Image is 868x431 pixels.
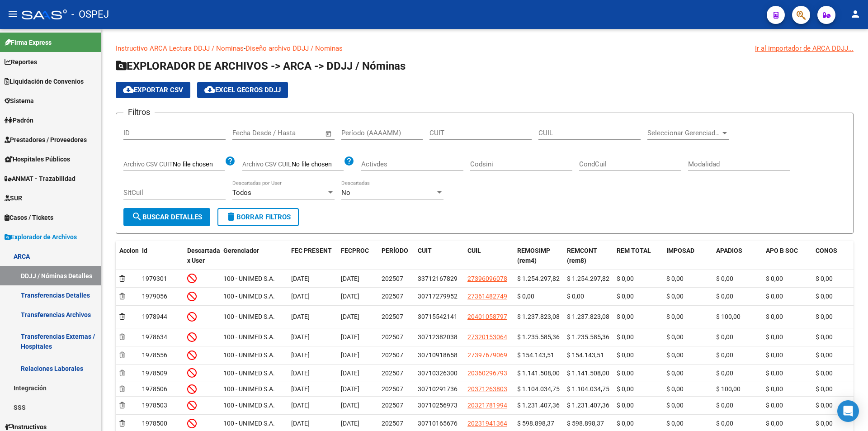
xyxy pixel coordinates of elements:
[418,418,458,429] div: 30710165676
[418,368,458,379] div: 30710326300
[291,385,310,393] span: [DATE]
[716,402,733,409] span: $ 0,00
[514,241,563,271] datatable-header-cell: REMOSIMP (rem4)
[226,213,291,221] span: Borrar Filtros
[414,241,464,271] datatable-header-cell: CUIT
[382,369,403,377] span: 202507
[341,275,359,282] span: [DATE]
[341,293,359,300] span: [DATE]
[123,84,134,95] mat-icon: cloud_download
[766,385,783,393] span: $ 0,00
[816,313,833,320] span: $ 0,00
[467,402,507,409] span: 20321781994
[5,232,77,242] span: Explorador de Archivos
[666,369,684,377] span: $ 0,00
[716,313,741,320] span: $ 100,00
[617,333,634,341] span: $ 0,00
[517,351,554,359] span: $ 154.143,51
[666,275,684,282] span: $ 0,00
[5,96,34,106] span: Sistema
[716,275,733,282] span: $ 0,00
[341,351,359,359] span: [DATE]
[184,241,220,271] datatable-header-cell: Descartada x User
[204,86,281,94] span: EXCEL GECROS DDJJ
[716,351,733,359] span: $ 0,00
[418,291,458,302] div: 30717279952
[712,241,762,271] datatable-header-cell: APADIOS
[116,82,190,98] button: Exportar CSV
[382,351,403,359] span: 202507
[837,400,859,422] div: Open Intercom Messenger
[467,275,507,282] span: 27396096078
[223,293,275,300] span: 100 - UNIMED S.A.
[467,333,507,341] span: 27320153064
[223,385,275,393] span: 100 - UNIMED S.A.
[123,106,155,118] h3: Filtros
[344,156,354,166] mat-icon: help
[223,351,275,359] span: 100 - UNIMED S.A.
[225,156,236,166] mat-icon: help
[517,369,560,377] span: $ 1.141.508,00
[324,128,334,139] button: Open calendar
[716,369,733,377] span: $ 0,00
[716,385,741,393] span: $ 100,00
[666,313,684,320] span: $ 0,00
[142,333,167,341] span: 1978634
[766,275,783,282] span: $ 0,00
[291,313,310,320] span: [DATE]
[223,369,275,377] span: 100 - UNIMED S.A.
[291,293,310,300] span: [DATE]
[666,385,684,393] span: $ 0,00
[382,293,403,300] span: 202507
[613,241,663,271] datatable-header-cell: REM TOTAL
[173,161,225,169] input: Archivo CSV CUIT
[291,369,310,377] span: [DATE]
[467,420,507,427] span: 20231941364
[5,174,75,184] span: ANMAT - Trazabilidad
[666,402,684,409] span: $ 0,00
[337,241,378,271] datatable-header-cell: FECPROC
[142,313,167,320] span: 1978944
[617,247,651,254] span: REM TOTAL
[418,400,458,411] div: 30710256973
[132,211,142,222] mat-icon: search
[517,420,554,427] span: $ 598.898,37
[223,313,275,320] span: 100 - UNIMED S.A.
[816,385,833,393] span: $ 0,00
[341,385,359,393] span: [DATE]
[5,76,84,86] span: Liquidación de Convenios
[666,333,684,341] span: $ 0,00
[220,241,288,271] datatable-header-cell: Gerenciador
[567,293,584,300] span: $ 0,00
[666,293,684,300] span: $ 0,00
[341,420,359,427] span: [DATE]
[567,275,609,282] span: $ 1.254.297,82
[617,420,634,427] span: $ 0,00
[617,402,634,409] span: $ 0,00
[116,241,138,271] datatable-header-cell: Accion
[762,241,812,271] datatable-header-cell: APO B SOC
[5,154,70,164] span: Hospitales Públicos
[245,44,343,52] a: Diseño archivo DDJJ / Nominas
[341,402,359,409] span: [DATE]
[270,129,314,137] input: End date
[123,208,210,226] button: Buscar Detalles
[382,402,403,409] span: 202507
[197,82,288,98] button: EXCEL GECROS DDJJ
[617,369,634,377] span: $ 0,00
[291,402,310,409] span: [DATE]
[418,350,458,360] div: 30710918658
[812,241,862,271] datatable-header-cell: CONOS
[850,9,861,19] mat-icon: person
[232,129,262,137] input: Start date
[816,275,833,282] span: $ 0,00
[378,241,414,271] datatable-header-cell: PERÍODO
[467,369,507,377] span: 20360296793
[766,247,798,254] span: APO B SOC
[232,189,251,197] span: Todos
[123,161,173,168] span: Archivo CSV CUIT
[382,313,403,320] span: 202507
[517,313,560,320] span: $ 1.237.823,08
[123,86,183,94] span: Exportar CSV
[617,293,634,300] span: $ 0,00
